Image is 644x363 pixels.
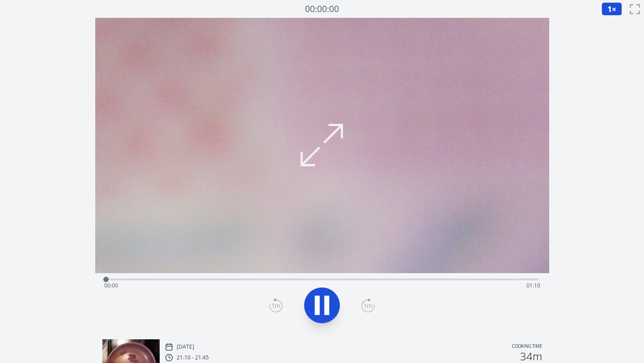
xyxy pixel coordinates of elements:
[305,3,339,16] a: 00:00:00
[512,343,542,351] p: Cooking time
[526,282,540,289] span: 01:10
[177,343,194,350] p: [DATE]
[607,4,612,14] span: 1
[602,2,622,16] button: 1×
[177,354,209,361] p: 21:10 - 21:45
[520,351,542,362] h2: 34m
